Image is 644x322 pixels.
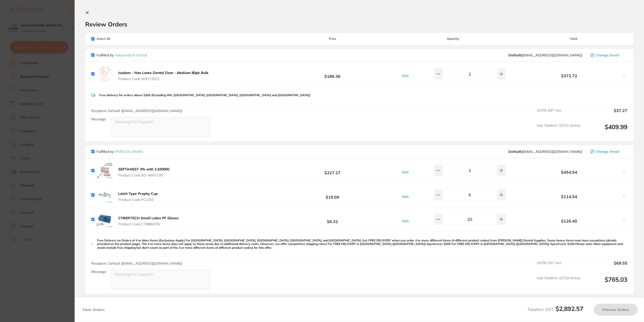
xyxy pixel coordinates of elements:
[97,150,143,154] p: Fulfilled by
[520,194,618,199] b: $114.54
[537,108,580,119] span: 10.0 % GST Incl.
[97,162,113,178] img: NmNzNjlxdQ
[91,270,107,274] label: Message:
[584,123,627,137] output: $409.99
[594,304,638,316] button: Preview Orders
[584,276,627,290] output: $765.03
[91,117,107,121] label: Message:
[528,307,583,312] span: Total Incl. GST
[401,219,410,223] button: Edit
[118,167,169,171] b: SEPTANEST 4% with 1:100000
[118,70,208,75] b: Isodam - Non Latex Dental Dam - Medium 80pk Bulk
[115,149,143,154] a: [PERSON_NAME]
[91,261,182,266] span: Recipient: Default ( [EMAIL_ADDRESS][DOMAIN_NAME] )
[117,167,171,177] button: SEPTANEST 4% with 1:100000 Product Code:AD-4ART100
[556,305,583,312] b: $2,892.57
[117,191,159,202] button: Latch Type Prophy Cup Product Code:PCLT03
[520,37,627,41] span: Total
[520,219,618,223] b: $126.40
[401,194,410,199] button: Edit
[85,20,633,28] h2: Review Orders
[118,222,179,226] span: Product Code: CT9884706
[99,93,310,97] p: Free delivery for orders above $300 (Excluding WA, [GEOGRAPHIC_DATA], [GEOGRAPHIC_DATA], [GEOGRAP...
[97,53,147,57] p: Fulfilled by
[520,74,618,78] b: $372.72
[97,239,627,249] p: Free Delivery on Orders of 4 or More Items (Exclusions Apply) For [GEOGRAPHIC_DATA], [GEOGRAPHIC_...
[279,37,386,41] span: Price
[279,166,386,175] b: $227.27
[97,66,113,82] img: empty.jpg
[97,211,113,227] img: amplNzR6aA
[279,215,386,224] b: $6.32
[117,216,180,226] button: CYBERTECH Small Latex PF Gloves Product Code:CT9884706
[589,53,627,57] button: Change Email
[589,149,627,154] button: Change Email
[118,198,158,202] span: Product Code: PCLT03
[401,170,410,174] button: Edit
[508,53,582,57] span: orders@independentdental.com.au
[81,304,106,316] button: Clear Orders
[97,187,113,203] img: MWt0dWh4dQ
[401,74,410,78] button: Edit
[91,109,182,113] span: Recipient: Default ( [EMAIL_ADDRESS][DOMAIN_NAME] )
[508,150,582,154] span: save@adamdental.com.au
[537,276,580,290] span: Sub Total Incl. GST ( 3 Items)
[596,53,619,57] span: Change Email
[537,123,580,137] span: Sub Total Incl. GST ( 1 Items)
[520,170,618,174] b: $454.54
[279,190,386,200] b: $19.09
[118,191,158,196] b: Latch Type Prophy Cup
[584,261,627,272] output: $69.55
[118,173,169,177] span: Product Code: AD-4ART100
[91,37,142,41] span: Select All
[584,108,627,119] output: $37.27
[596,150,619,154] span: Change Email
[279,69,386,79] b: $186.36
[117,70,210,81] button: Isodam - Non Latex Dental Dam - Medium 80pk Bulk Product Code:W9711622
[386,37,520,41] span: Quantity
[115,53,147,57] a: Independent Dental
[508,149,521,154] b: Default
[118,77,208,81] span: Product Code: W9711622
[118,216,179,220] b: CYBERTECH Small Latex PF Gloves
[537,261,580,272] span: 10.0 % GST Incl.
[508,53,521,57] b: Default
